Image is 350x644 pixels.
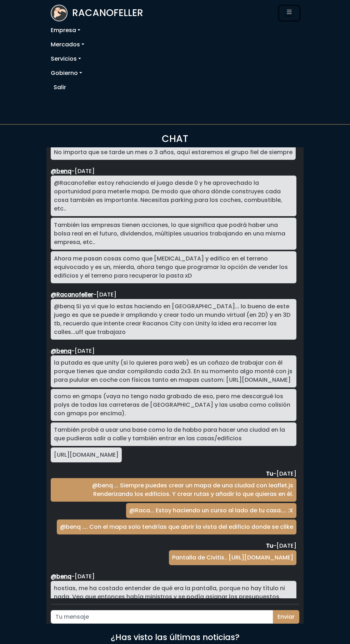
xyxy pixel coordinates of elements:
input: Tu mensaje [51,610,273,624]
a: @benq [51,572,71,580]
a: @Racanofeller [51,290,93,299]
a: Salir [54,80,296,95]
div: Ahora me pasan cosas como que [MEDICAL_DATA] y edifico en el terreno equivocado y es un, mierda, ... [51,251,296,283]
h3: CHAT [51,133,299,144]
a: RACANOFELLER [51,3,143,23]
span: domingo, septiembre 28, 2025 9:07 AM [75,572,95,580]
a: @benq [51,167,71,175]
div: @Racanofeller estoy rehaciendo el juego desde 0 y he aprovechado la oportunidad para meterle mapa... [51,176,296,216]
div: - [51,167,296,176]
a: Gobierno [51,66,299,80]
a: Empresa [51,23,299,37]
button: Enviar [273,610,299,624]
div: También las empresas tienen acciones, lo que significa que podrá haber una bolsa real en el futur... [51,218,296,250]
a: @benq [51,347,71,355]
div: También probé a usar una base como la de habbo para hacer una ciudad en la que pudieras salir a c... [51,422,296,446]
div: como en gmaps (vaya no tengo nada grabado de eso, pero me descargué los polys de todas las carret... [51,389,296,421]
h4: ¿Has visto las últimas noticias? [51,632,299,642]
span: sábado, septiembre 27, 2025 8:20 PM [276,470,296,478]
div: hostias, me ha costado entender de qué era la pantalla, porque no hay título ni nada. Veo que ent... [51,581,296,604]
div: @benq .... Con el mapa solo tendrías que abrir la vista del edificio donde se clike [57,519,296,534]
div: @Raca... Estoy haciendo un curso al lado de tu casa.... :X [126,503,296,518]
a: Servicios [51,52,299,66]
a: Mercados [51,37,299,52]
div: la putada es que unity (si lo quieres para web) es un coñazo de trabajar con él porque tienes que... [51,355,296,387]
strong: Tu [266,542,273,550]
h3: RACANOFELLER [72,7,143,19]
div: - [51,347,296,355]
div: [URL][DOMAIN_NAME] [51,447,122,462]
div: Pantalla de Civitis.. [URL][DOMAIN_NAME] [169,550,296,565]
span: sábado, septiembre 13, 2025 10:18 AM [75,167,95,175]
div: No importa que se tarde un mes o 3 años, aquí estaremos el grupo fiel de siempre [51,145,296,160]
span: miércoles, septiembre 17, 2025 9:30 PM [96,290,116,299]
div: @benq ... Siempre puedes crear un mapa de una ciudad con leaflet.js Renderizando los edificios. Y... [51,478,296,502]
button: Toggle navigation [279,6,299,20]
div: - [51,542,296,550]
div: - [51,470,296,478]
span: sábado, septiembre 27, 2025 8:40 PM [276,542,296,550]
iframe: Advertisement [51,97,218,119]
div: - [51,290,296,299]
strong: Tu [266,470,273,478]
div: @benq Si ya vi que lo estas haciendo en [GEOGRAPHIC_DATA]... lo bueno de este juego es que se pue... [51,299,296,340]
img: logoracarojo.png [51,5,67,19]
span: jueves, septiembre 18, 2025 11:47 AM [75,347,95,355]
div: - [51,572,296,581]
